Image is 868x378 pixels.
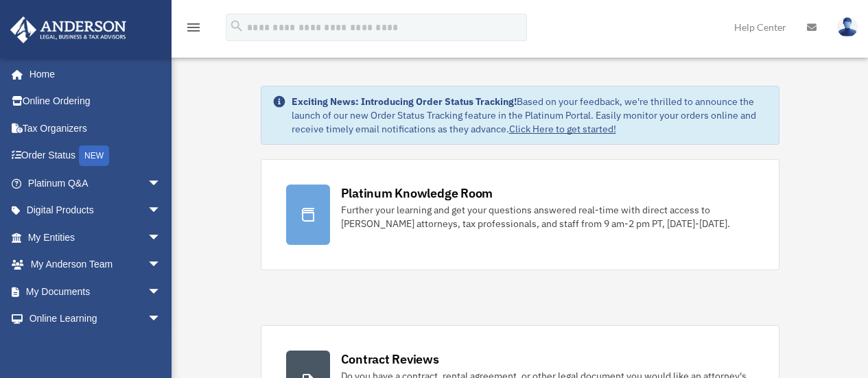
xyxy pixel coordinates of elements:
[10,169,182,197] a: Platinum Q&Aarrow_drop_down
[10,197,182,224] a: Digital Productsarrow_drop_down
[6,16,130,43] img: Anderson Advisors Platinum Portal
[148,197,175,225] span: arrow_drop_down
[10,142,182,170] a: Order StatusNEW
[148,278,175,306] span: arrow_drop_down
[10,60,175,88] a: Home
[341,185,493,202] div: Platinum Knowledge Room
[10,115,182,142] a: Tax Organizers
[185,24,202,36] a: menu
[261,159,779,270] a: Platinum Knowledge Room Further your learning and get your questions answered real-time with dire...
[10,278,182,305] a: My Documentsarrow_drop_down
[837,17,858,37] img: User Pic
[341,351,439,368] div: Contract Reviews
[148,169,175,198] span: arrow_drop_down
[10,224,182,251] a: My Entitiesarrow_drop_down
[341,203,754,231] div: Further your learning and get your questions answered real-time with direct access to [PERSON_NAM...
[509,123,616,135] a: Click Here to get started!
[148,224,175,252] span: arrow_drop_down
[292,95,517,108] strong: Exciting News: Introducing Order Status Tracking!
[10,88,182,115] a: Online Ordering
[185,19,202,36] i: menu
[10,251,182,279] a: My Anderson Teamarrow_drop_down
[79,145,109,166] div: NEW
[10,305,182,333] a: Online Learningarrow_drop_down
[229,19,244,34] i: search
[292,95,768,136] div: Based on your feedback, we're thrilled to announce the launch of our new Order Status Tracking fe...
[148,251,175,279] span: arrow_drop_down
[148,305,175,333] span: arrow_drop_down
